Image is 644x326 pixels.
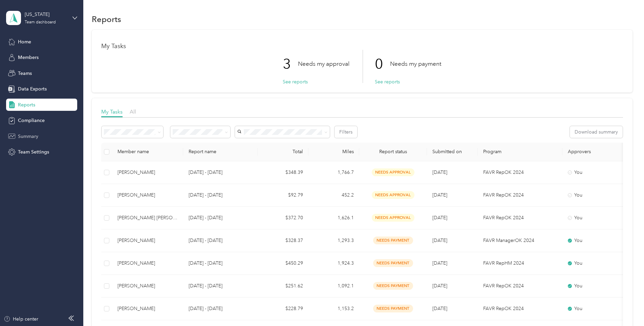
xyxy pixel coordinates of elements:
[570,126,623,138] button: Download summary
[335,126,357,138] button: Filters
[189,191,252,199] p: [DATE] - [DATE]
[117,237,178,244] div: [PERSON_NAME]
[478,161,562,184] td: FAVR RepOK 2024
[432,260,447,266] span: [DATE]
[258,229,308,252] td: $328.37
[562,143,630,161] th: Approvers
[258,207,308,229] td: $372.70
[483,282,557,290] p: FAVR RepOK 2024
[432,192,447,198] span: [DATE]
[372,214,414,222] span: needs approval
[298,60,349,68] p: Needs my approval
[117,260,178,267] div: [PERSON_NAME]
[18,117,45,124] span: Compliance
[18,85,47,93] span: Data Exports
[373,282,413,290] span: needs payment
[189,214,252,222] p: [DATE] - [DATE]
[478,275,562,298] td: FAVR RepOK 2024
[478,229,562,252] td: FAVR ManagerOK 2024
[568,214,625,222] div: You
[606,288,644,326] iframe: Everlance-gr Chat Button Frame
[18,54,39,61] span: Members
[117,149,178,155] div: Member name
[308,275,359,298] td: 1,092.1
[308,298,359,320] td: 1,153.2
[432,215,447,221] span: [DATE]
[432,169,447,175] span: [DATE]
[18,133,38,140] span: Summary
[25,11,67,18] div: [US_STATE]
[258,252,308,275] td: $450.29
[478,143,562,161] th: Program
[375,78,400,85] button: See reports
[568,237,625,244] div: You
[189,282,252,290] p: [DATE] - [DATE]
[283,50,298,78] p: 3
[18,148,49,156] span: Team Settings
[314,149,354,155] div: Miles
[373,237,413,244] span: needs payment
[117,214,178,222] div: [PERSON_NAME] [PERSON_NAME]
[112,143,183,161] th: Member name
[258,184,308,207] td: $92.79
[483,237,557,244] p: FAVR ManagerOK 2024
[189,237,252,244] p: [DATE] - [DATE]
[258,298,308,320] td: $228.79
[483,191,557,199] p: FAVR RepOK 2024
[478,252,562,275] td: FAVR RepHM 2024
[258,275,308,298] td: $251.62
[373,259,413,267] span: needs payment
[373,305,413,312] span: needs payment
[4,315,38,323] button: Help center
[101,108,123,115] span: My Tasks
[483,214,557,222] p: FAVR RepOK 2024
[568,305,625,312] div: You
[130,108,136,115] span: All
[308,161,359,184] td: 1,766.7
[478,298,562,320] td: FAVR RepOK 2024
[483,260,557,267] p: FAVR RepHM 2024
[390,60,441,68] p: Needs my payment
[483,169,557,176] p: FAVR RepOK 2024
[432,238,447,243] span: [DATE]
[189,169,252,176] p: [DATE] - [DATE]
[263,149,303,155] div: Total
[189,260,252,267] p: [DATE] - [DATE]
[372,191,414,199] span: needs approval
[101,43,623,50] h1: My Tasks
[18,70,32,77] span: Teams
[375,50,390,78] p: 0
[283,78,308,85] button: See reports
[25,20,56,24] div: Team dashboard
[308,207,359,229] td: 1,626.1
[427,143,478,161] th: Submitted on
[117,191,178,199] div: [PERSON_NAME]
[372,168,414,176] span: needs approval
[183,143,258,161] th: Report name
[568,169,625,176] div: You
[258,161,308,184] td: $348.39
[18,101,35,108] span: Reports
[478,184,562,207] td: FAVR RepOK 2024
[92,16,121,23] h1: Reports
[432,283,447,289] span: [DATE]
[568,191,625,199] div: You
[18,38,31,45] span: Home
[117,169,178,176] div: [PERSON_NAME]
[365,149,422,155] span: Report status
[117,305,178,312] div: [PERSON_NAME]
[308,252,359,275] td: 1,924.3
[117,282,178,290] div: [PERSON_NAME]
[568,260,625,267] div: You
[308,184,359,207] td: 452.2
[478,207,562,229] td: FAVR RepOK 2024
[189,305,252,312] p: [DATE] - [DATE]
[568,282,625,290] div: You
[308,229,359,252] td: 1,293.3
[483,305,557,312] p: FAVR RepOK 2024
[432,306,447,311] span: [DATE]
